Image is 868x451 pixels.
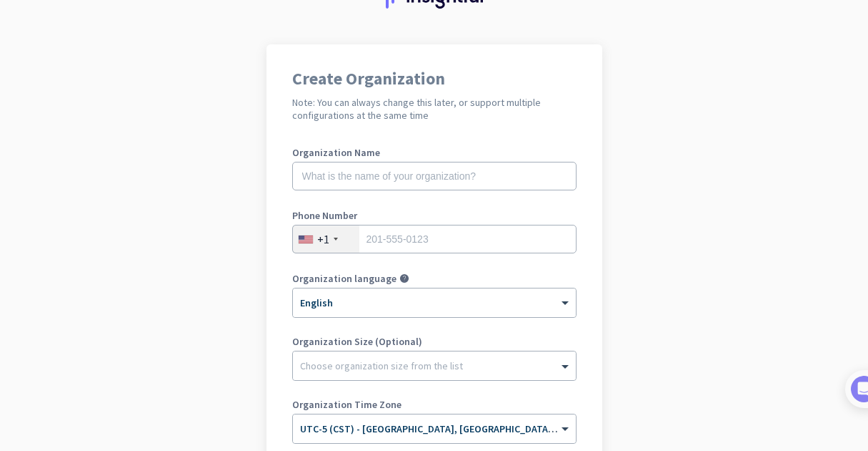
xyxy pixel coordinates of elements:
label: Organization language [292,273,396,283]
i: help [399,273,409,283]
label: Organization Size (Optional) [292,336,577,346]
label: Phone Number [292,210,577,220]
h2: Note: You can always change this later, or support multiple configurations at the same time [292,96,577,122]
h1: Create Organization [292,70,577,87]
label: Organization Name [292,147,577,157]
label: Organization Time Zone [292,399,577,409]
input: 201-555-0123 [292,225,577,253]
div: +1 [317,232,329,246]
input: What is the name of your organization? [292,162,577,190]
